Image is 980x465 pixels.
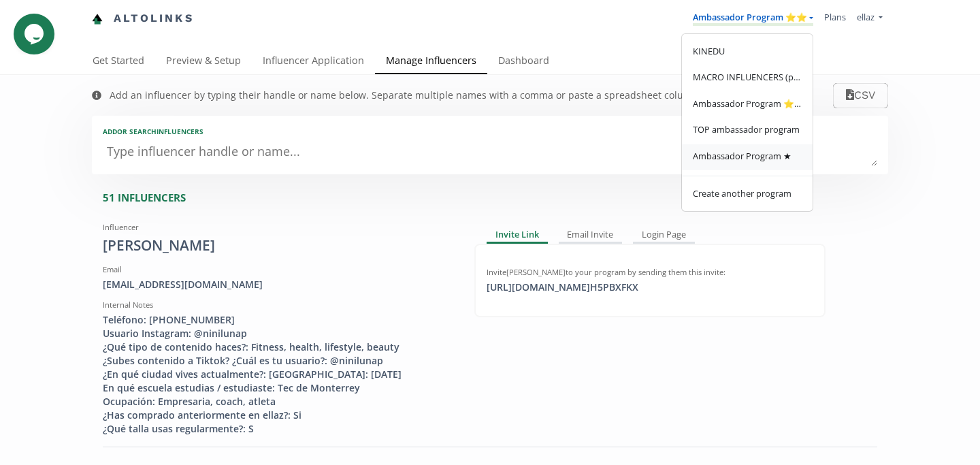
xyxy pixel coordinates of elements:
span: Ambassador Program ★ [693,150,791,162]
a: KINEDU [682,39,813,66]
a: Preview & Setup [155,48,252,76]
div: Teléfono: [PHONE_NUMBER] Usuario Instagram: @ninilunap ¿Qué tipo de contenido haces?: Fitness, he... [103,313,454,436]
div: Add or search INFLUENCERS [103,127,877,136]
div: Add an influencer by typing their handle or name below. Separate multiple names with a comma or p... [110,89,701,102]
div: Login Page [633,227,695,244]
a: TOP ambassador program [682,118,813,144]
div: Influencer [103,222,454,233]
div: 51 INFLUENCERS [103,191,888,205]
div: [PERSON_NAME] [103,236,454,256]
a: MACRO INFLUENCERS (prog ventas) [682,65,813,92]
button: CSV [833,83,888,108]
a: Plans [824,11,846,23]
a: Ambassador Program ⭐️⭐️ [682,92,813,118]
a: Get Started [82,48,155,76]
a: ellaz [857,11,883,27]
a: Ambassador Program ★ [682,144,813,171]
div: Invite [PERSON_NAME] to your program by sending them this invite: [487,267,813,278]
a: Dashboard [487,48,560,76]
iframe: chat widget [14,14,57,54]
a: Altolinks [92,7,194,30]
div: [EMAIL_ADDRESS][DOMAIN_NAME] [103,278,454,291]
div: Internal Notes [103,300,454,310]
span: ellaz [857,11,875,23]
div: [URL][DOMAIN_NAME] H5PBXFKX [478,280,647,294]
div: ellaz [681,33,813,212]
div: Email Invite [559,227,623,244]
span: MACRO INFLUENCERS (prog ventas) [693,71,802,83]
div: Invite Link [487,227,548,244]
span: Ambassador Program ⭐️⭐️ [693,97,802,110]
a: Create another program [682,182,813,205]
img: favicon-32x32.png [92,14,103,25]
a: Ambassador Program ⭐️⭐️ [693,11,813,26]
span: KINEDU [693,45,725,57]
a: Manage Influencers [375,48,487,76]
a: Influencer Application [252,48,375,76]
span: TOP ambassador program [693,123,800,135]
div: Email [103,264,454,275]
